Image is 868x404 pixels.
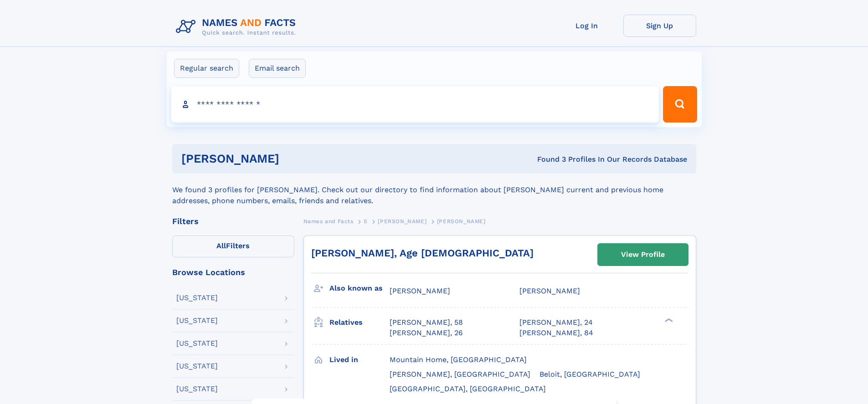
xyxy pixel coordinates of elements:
[663,86,697,123] button: Search Button
[172,217,294,225] div: Filters
[519,317,593,327] a: [PERSON_NAME], 24
[623,15,696,37] a: Sign Up
[519,286,580,295] span: [PERSON_NAME]
[176,340,218,347] div: [US_STATE]
[311,247,534,259] a: [PERSON_NAME], Age [DEMOGRAPHIC_DATA]
[390,317,463,327] a: [PERSON_NAME], 58
[329,315,390,330] h3: Relatives
[249,59,306,78] label: Email search
[329,281,390,296] h3: Also known as
[390,370,530,378] span: [PERSON_NAME], [GEOGRAPHIC_DATA]
[329,352,390,368] h3: Lived in
[176,294,218,302] div: [US_STATE]
[408,154,687,164] div: Found 3 Profiles In Our Records Database
[390,328,463,338] a: [PERSON_NAME], 26
[172,15,303,39] img: Logo Names and Facts
[663,317,673,323] div: ❯
[390,384,546,393] span: [GEOGRAPHIC_DATA], [GEOGRAPHIC_DATA]
[176,363,218,370] div: [US_STATE]
[216,241,226,250] span: All
[172,235,294,257] label: Filters
[539,370,640,378] span: Beloit, [GEOGRAPHIC_DATA]
[303,215,354,227] a: Names and Facts
[171,86,659,123] input: search input
[172,268,294,276] div: Browse Locations
[390,355,527,364] span: Mountain Home, [GEOGRAPHIC_DATA]
[176,317,218,324] div: [US_STATE]
[621,244,665,265] div: View Profile
[550,15,623,37] a: Log In
[181,153,408,164] h1: [PERSON_NAME]
[364,218,368,225] span: S
[176,385,218,393] div: [US_STATE]
[174,59,239,78] label: Regular search
[598,244,688,266] a: View Profile
[437,218,486,225] span: [PERSON_NAME]
[172,174,696,206] div: We found 3 profiles for [PERSON_NAME]. Check out our directory to find information about [PERSON_...
[364,215,368,227] a: S
[378,218,426,225] span: [PERSON_NAME]
[390,286,450,295] span: [PERSON_NAME]
[519,328,593,338] a: [PERSON_NAME], 84
[378,215,426,227] a: [PERSON_NAME]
